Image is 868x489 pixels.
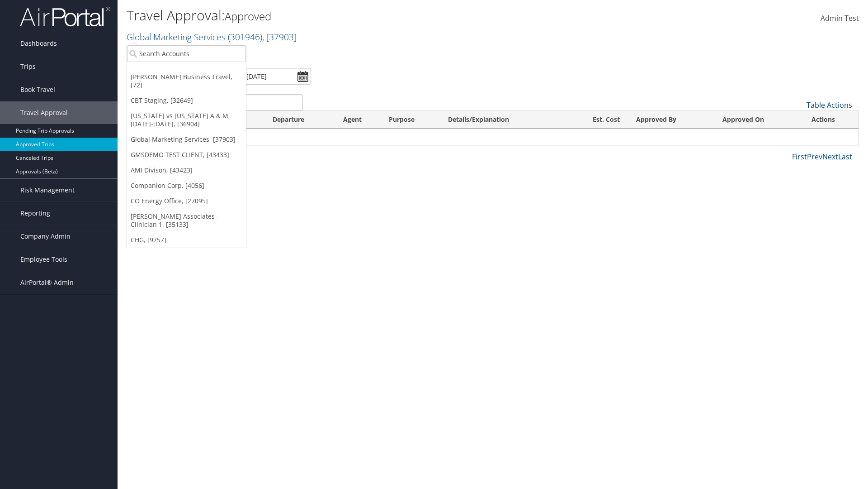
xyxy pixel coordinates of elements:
[821,5,859,33] a: Admin Test
[127,147,246,163] a: GMSDEMO TEST CLIENT, [43433]
[566,111,628,129] th: Est. Cost: activate to sort column ascending
[807,100,852,110] a: Table Actions
[216,68,311,85] input: [DATE] - [DATE]
[127,129,859,145] td: No data available in table
[20,225,71,248] span: Company Admin
[127,209,246,232] a: [PERSON_NAME] Associates - Clinician 1, [35133]
[127,163,246,178] a: AMI Divison, [43423]
[127,108,246,132] a: [US_STATE] vs [US_STATE] A & M [DATE]-[DATE], [36904]
[822,152,838,162] a: Next
[127,132,246,147] a: Global Marketing Services, [37903]
[20,32,57,55] span: Dashboards
[127,193,246,209] a: CO Energy Office, [27095]
[127,93,246,108] a: CBT Staging, [32649]
[262,31,297,43] span: , [ 37903 ]
[127,6,615,25] h1: Travel Approval:
[838,152,852,162] a: Last
[440,111,566,129] th: Details/Explanation
[792,152,807,162] a: First
[228,31,262,43] span: ( 301946 )
[225,9,271,24] small: Approved
[714,111,803,129] th: Approved On: activate to sort column ascending
[821,13,859,23] span: Admin Test
[20,248,67,271] span: Employee Tools
[127,232,246,248] a: CHG, [9757]
[264,111,335,129] th: Departure: activate to sort column ascending
[628,111,715,129] th: Approved By: activate to sort column ascending
[20,6,110,27] img: airportal-logo.png
[20,55,36,78] span: Trips
[803,111,859,129] th: Actions
[20,78,55,101] span: Book Travel
[127,69,246,93] a: [PERSON_NAME] Business Travel, [72]
[335,111,381,129] th: Agent
[127,45,246,62] input: Search Accounts
[127,178,246,193] a: Companion Corp, [4056]
[20,179,75,201] span: Risk Management
[127,48,615,59] p: Filter:
[20,101,68,124] span: Travel Approval
[807,152,822,162] a: Prev
[127,31,297,43] a: Global Marketing Services
[20,202,50,225] span: Reporting
[381,111,439,129] th: Purpose
[20,271,74,294] span: AirPortal® Admin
